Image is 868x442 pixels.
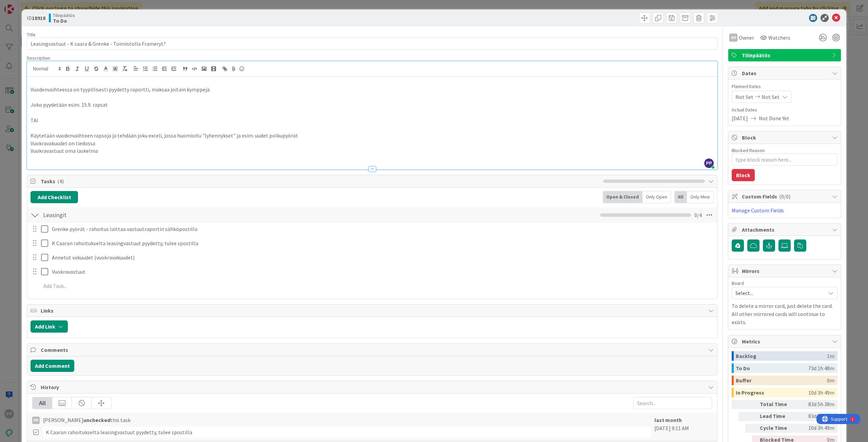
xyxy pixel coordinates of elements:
[57,178,64,185] span: ( 4 )
[736,363,808,373] div: To Do
[31,320,68,333] button: Add Link
[742,226,829,234] span: Attachments
[31,191,78,203] button: Add Checklist
[808,363,834,373] div: 73d 1h 48m
[732,281,744,286] span: Board
[762,93,780,101] span: Not Set
[41,307,705,315] span: Links
[35,3,37,8] div: 1
[808,388,834,397] div: 10d 3h 49m
[27,38,717,50] input: type card name here...
[654,417,682,423] b: last month
[760,412,797,421] div: Lead Time
[800,424,834,433] div: 10d 3h 49m
[31,360,74,372] button: Add Comment
[739,34,754,42] span: Owner
[31,147,714,155] p: Vuokravastuut oma laskelma
[27,55,50,61] span: Description
[827,376,834,385] div: 0m
[633,397,712,409] input: Search...
[732,169,755,181] button: Block
[742,267,829,275] span: Mirrors
[32,417,40,424] div: PP
[760,424,797,433] div: Cycle Time
[43,427,651,438] div: K Caaran rahoitukselta leasingvastuut pyydetty, tulee spostilla
[742,192,829,201] span: Custom Fields
[742,69,829,77] span: Dates
[732,302,837,326] p: To delete a mirror card, just delete the card. All other mirrored cards will continue to exists.
[31,117,714,124] p: TAI
[687,191,714,203] div: Only Mine
[742,337,829,345] span: Metrics
[736,388,808,397] div: In Progress
[827,351,834,361] div: 1m
[654,416,712,438] div: [DATE] 9:11 AM
[31,132,714,140] p: Käytetään vuodenvaihteen rapsoja ja tehdään joku exceli, jossa huomioitu "lyhennykset" ja esim. u...
[800,400,834,409] div: 83d 5h 38m
[41,209,193,221] input: Add Checklist...
[41,346,705,354] span: Comments
[33,397,52,409] div: All
[53,13,75,18] span: Tilinpäätös
[31,101,714,109] p: Joko pyydetään esim. 15.9. rapsat
[779,193,790,200] span: ( 0/0 )
[643,191,671,203] div: Only Open
[603,191,643,203] div: Open & Closed
[759,114,789,122] span: Not Done Yet
[694,211,702,219] span: 0 / 4
[52,239,712,247] p: K Caaran rahoitukselta leasingvastuut pyydetty, tulee spostilla
[14,1,31,9] span: Support
[31,140,714,147] p: Vuokravakuudet on tiedossa
[43,416,131,424] span: [PERSON_NAME] this task
[736,351,827,361] div: Backlog
[732,106,837,113] span: Actual Dates
[27,14,45,22] span: ID
[742,51,829,59] span: Tilinpäätös
[732,83,837,90] span: Planned Dates
[53,18,75,23] b: To Do
[31,86,714,93] p: Vuodenvaihteessa on tyypillisesti pyydetty raportti, maksaa joitain kymppejä.
[800,412,834,421] div: 83d 5h 37m
[742,133,829,142] span: Block
[41,383,705,391] span: History
[83,417,110,423] b: unchecked
[735,288,822,298] span: Select...
[732,114,748,122] span: [DATE]
[729,34,737,42] div: HV
[760,400,797,409] div: Total Time
[735,93,753,101] span: Not Set
[732,147,765,153] label: Blocked Reason
[674,191,687,203] div: All
[27,31,36,38] label: Title
[732,207,784,214] a: Manage Custom Fields
[736,376,827,385] div: Buffer
[41,177,600,185] span: Tasks
[32,15,45,21] b: 18918
[52,225,712,233] p: Grenke pyörät - rahoitus laittaa vastuutraportin sähköpostilla
[704,159,714,168] span: PP
[52,268,712,276] p: Vuokravastuut
[52,254,712,261] p: Annetut vakuudet (vuokravakuudet)
[768,34,790,42] span: Watchers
